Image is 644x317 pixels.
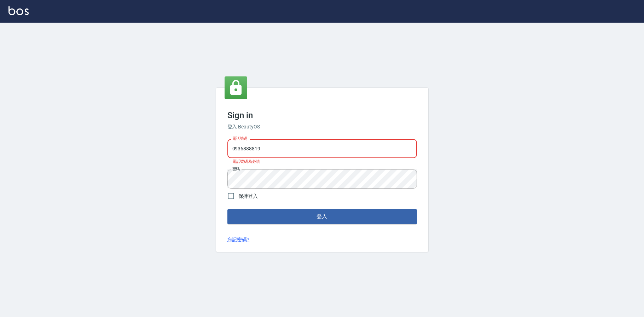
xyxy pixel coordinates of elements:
[227,123,417,131] h6: 登入 BeautyOS
[232,136,247,141] label: 電話號碼
[227,110,417,120] h3: Sign in
[8,6,29,15] img: Logo
[232,166,240,172] label: 密碼
[227,209,417,224] button: 登入
[227,236,250,243] a: 忘記密碼?
[238,192,258,200] span: 保持登入
[232,159,412,164] p: 電話號碼為必填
